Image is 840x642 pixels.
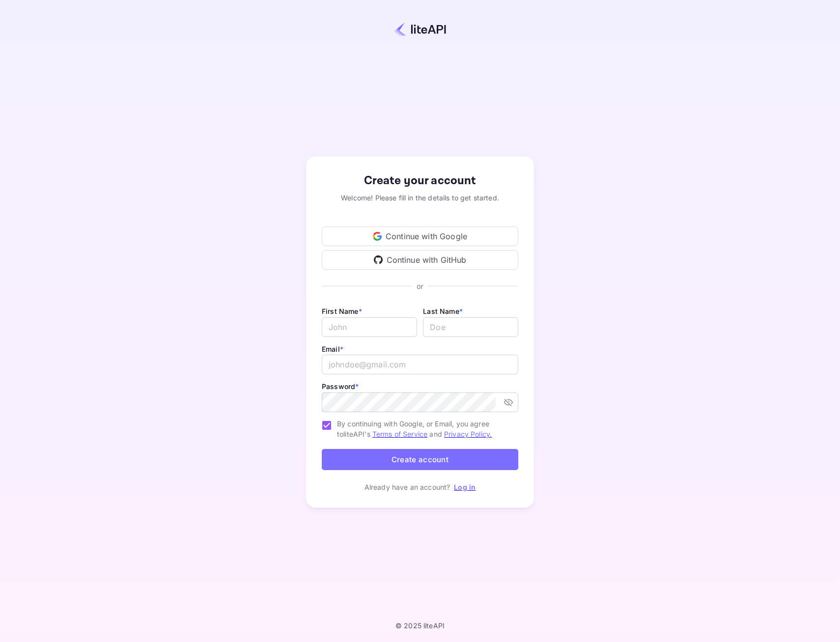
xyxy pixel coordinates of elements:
[322,307,362,315] label: First Name
[322,317,417,337] input: John
[395,621,445,630] p: © 2025 liteAPI
[322,193,518,203] div: Welcome! Please fill in the details to get started.
[423,307,463,315] label: Last Name
[423,317,518,337] input: Doe
[322,382,359,391] label: Password
[394,22,446,36] img: liteapi
[322,250,518,270] div: Continue with GitHub
[322,172,518,190] div: Create your account
[454,483,476,491] a: Log in
[337,419,510,439] span: By continuing with Google, or Email, you agree to liteAPI's and
[372,430,427,438] a: Terms of Service
[322,345,343,353] label: Email
[444,430,492,438] a: Privacy Policy.
[500,393,517,411] button: toggle password visibility
[322,226,518,246] div: Continue with Google
[364,482,450,492] p: Already have an account?
[322,355,518,374] input: johndoe@gmail.com
[322,449,518,470] button: Create account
